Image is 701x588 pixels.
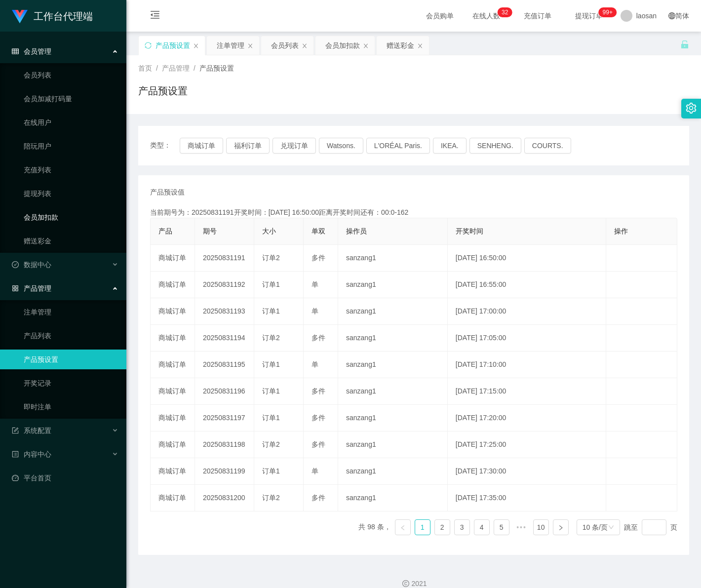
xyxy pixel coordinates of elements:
span: 单 [312,467,318,475]
span: / [194,64,195,72]
i: 图标: sync [145,42,152,49]
a: 充值列表 [24,160,118,180]
span: 在线人数 [467,12,505,19]
td: [DATE] 17:25:00 [448,431,606,458]
td: 20250831196 [195,378,254,405]
li: 上一页 [395,519,411,535]
p: 2 [505,7,508,17]
a: 4 [474,520,489,535]
a: 图标: dashboard平台首页 [12,468,118,488]
td: 20250831191 [195,245,254,272]
div: 会员加扣款 [325,36,360,55]
span: 订单2 [262,254,280,262]
img: logo.9652507e.png [12,10,28,24]
i: 图标: down [608,524,614,531]
span: 单 [312,360,318,368]
td: [DATE] 16:50:00 [448,245,606,272]
a: 注单管理 [24,302,118,322]
td: sanzang1 [338,298,448,325]
td: 商城订单 [151,298,195,325]
td: 商城订单 [151,325,195,352]
div: 产品预设置 [156,36,190,55]
button: IKEA. [433,138,467,154]
span: 数据中心 [12,261,51,269]
i: 图标: copyright [402,580,409,587]
a: 会员加减打码量 [24,89,118,109]
span: 订单1 [262,360,280,368]
td: [DATE] 17:10:00 [448,352,606,378]
a: 5 [494,520,509,535]
span: 提现订单 [570,12,608,19]
li: 3 [454,519,470,535]
div: 会员列表 [271,36,299,55]
td: 商城订单 [151,405,195,431]
td: sanzang1 [338,485,448,511]
div: 当前期号为：20250831191开奖时间：[DATE] 16:50:00距离开奖时间还有：00:0-162 [150,207,677,218]
span: 多件 [312,414,325,422]
span: 产品预设置 [199,64,234,72]
span: 订单1 [262,467,280,475]
i: 图标: form [12,427,19,434]
a: 会员加扣款 [24,207,118,227]
span: 开奖时间 [456,227,483,235]
li: 2 [434,519,450,535]
i: 图标: close [247,43,253,49]
sup: 32 [498,7,512,17]
span: 系统配置 [12,427,51,434]
i: 图标: close [193,43,199,49]
a: 10 [534,520,548,535]
i: 图标: left [400,525,406,531]
a: 会员列表 [24,65,118,85]
div: 跳至 页 [624,519,677,535]
span: / [156,64,158,72]
button: Watsons. [319,138,363,154]
span: 操作 [614,227,628,235]
td: [DATE] 17:15:00 [448,378,606,405]
span: 订单2 [262,334,280,342]
i: 图标: close [302,43,308,49]
i: 图标: check-circle-o [12,261,19,268]
button: L'ORÉAL Paris. [366,138,430,154]
li: 下一页 [553,519,569,535]
span: 订单1 [262,307,280,315]
a: 开奖记录 [24,373,118,393]
td: sanzang1 [338,245,448,272]
a: 产品列表 [24,326,118,346]
li: 5 [494,519,509,535]
span: 内容中心 [12,450,51,458]
span: 大小 [262,227,276,235]
a: 1 [415,520,430,535]
td: 20250831193 [195,298,254,325]
div: 赠送彩金 [387,36,414,55]
span: 类型： [150,138,180,154]
span: 多件 [312,334,325,342]
h1: 产品预设置 [138,83,188,98]
i: 图标: close [417,43,423,49]
td: 商城订单 [151,485,195,511]
a: 产品预设置 [24,350,118,369]
span: 多件 [312,254,325,262]
span: 操作员 [346,227,367,235]
td: 20250831195 [195,352,254,378]
button: 福利订单 [226,138,270,154]
sup: 1039 [599,7,617,17]
td: [DATE] 17:30:00 [448,458,606,485]
a: 提现列表 [24,184,118,203]
td: 商城订单 [151,458,195,485]
span: 订单1 [262,387,280,395]
span: 充值订单 [519,12,556,19]
td: sanzang1 [338,325,448,352]
i: 图标: unlock [680,40,689,49]
td: sanzang1 [338,272,448,298]
span: 订单2 [262,440,280,448]
span: 产品 [158,227,172,235]
button: 兑现订单 [273,138,316,154]
td: 20250831192 [195,272,254,298]
td: [DATE] 17:35:00 [448,485,606,511]
td: sanzang1 [338,458,448,485]
td: 商城订单 [151,352,195,378]
i: 图标: setting [686,103,697,114]
span: 订单2 [262,494,280,502]
span: 单双 [312,227,325,235]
